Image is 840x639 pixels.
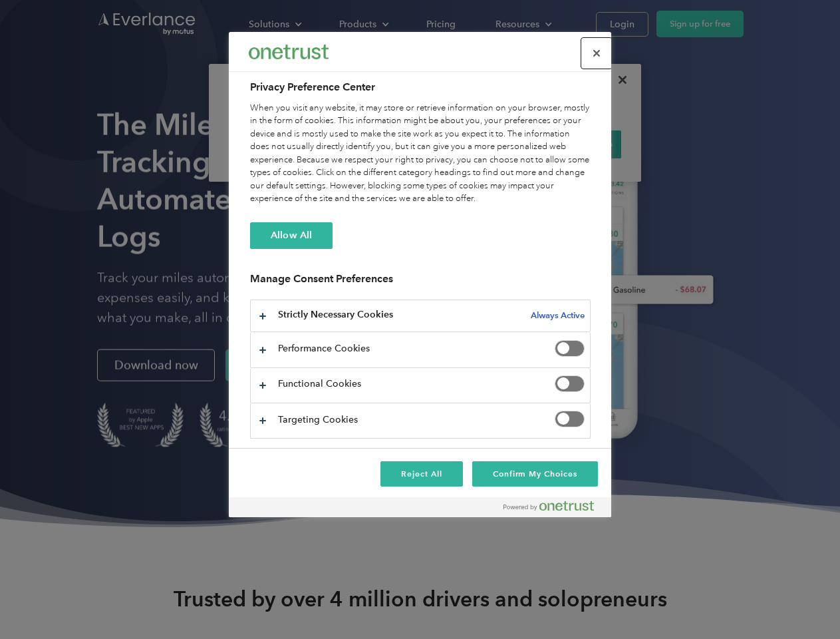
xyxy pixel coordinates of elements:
[472,461,598,487] button: Confirm My Choices
[503,501,594,511] img: Powered by OneTrust Opens in a new Tab
[250,222,333,249] button: Allow All
[229,32,611,517] div: Preference center
[250,102,591,206] div: When you visit any website, it may store or retrieve information on your browser, mostly in the f...
[229,32,611,517] div: Privacy Preference Center
[250,272,591,293] h3: Manage Consent Preferences
[250,79,591,95] h2: Privacy Preference Center
[380,461,463,487] button: Reject All
[503,501,605,517] a: Powered by OneTrust Opens in a new Tab
[582,39,611,68] button: Close
[249,39,329,65] div: Everlance
[249,45,329,59] img: Everlance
